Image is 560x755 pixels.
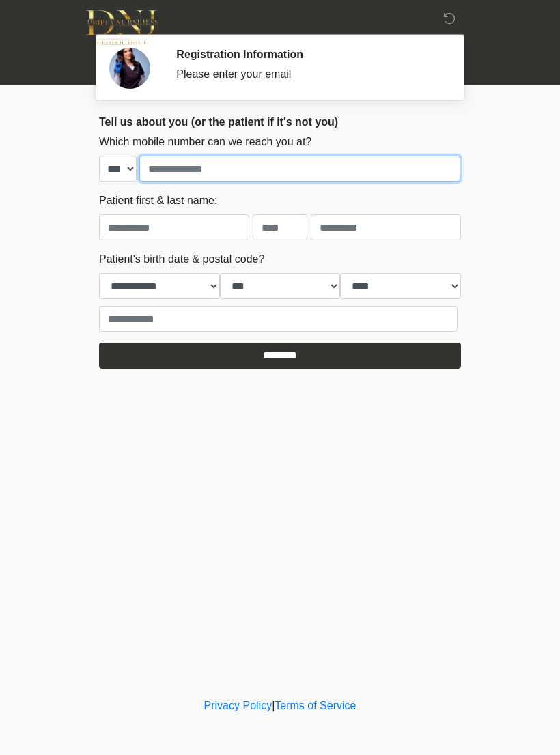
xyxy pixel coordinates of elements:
[204,700,272,711] a: Privacy Policy
[176,66,440,83] div: Please enter your email
[99,251,264,268] label: Patient's birth date & postal code?
[85,10,158,45] img: DNJ Med Boutique Logo
[99,193,217,209] label: Patient first & last name:
[99,115,461,128] h2: Tell us about you (or the patient if it's not you)
[272,700,275,711] a: |
[109,48,150,89] img: Agent Avatar
[99,134,311,150] label: Which mobile number can we reach you at?
[275,700,356,711] a: Terms of Service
